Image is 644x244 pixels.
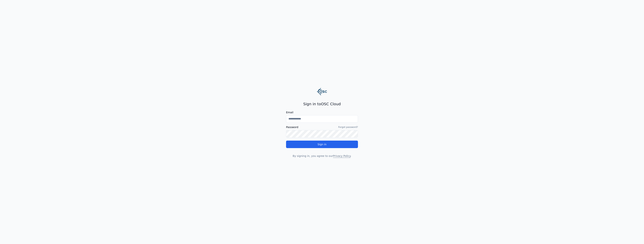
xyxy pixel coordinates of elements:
[286,111,358,114] label: Email
[338,126,358,129] a: Forgot password?
[286,126,298,128] label: Password
[286,154,358,158] p: By signing in, you agree to our .
[286,101,358,107] h2: Sign in to OSC Cloud
[333,154,350,157] a: Privacy Policy
[286,141,358,148] button: Sign in
[317,86,327,97] img: Logo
